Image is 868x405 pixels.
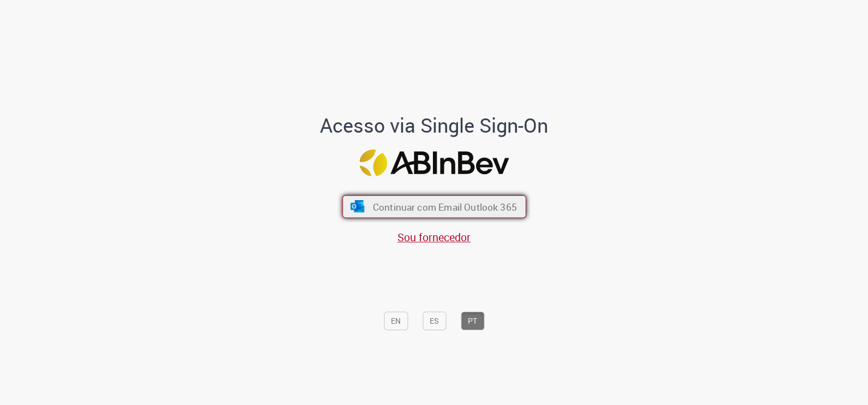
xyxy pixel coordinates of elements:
a: Sou fornecedor [397,230,471,245]
h1: Acesso via Single Sign-On [283,115,586,136]
button: EN [384,312,408,330]
button: ES [423,312,446,330]
button: ícone Azure/Microsoft 360 Continuar com Email Outlook 365 [342,195,526,218]
img: ícone Azure/Microsoft 360 [349,201,365,213]
button: PT [461,312,484,330]
span: Continuar com Email Outlook 365 [372,200,516,213]
img: Logo ABInBev [359,150,509,176]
